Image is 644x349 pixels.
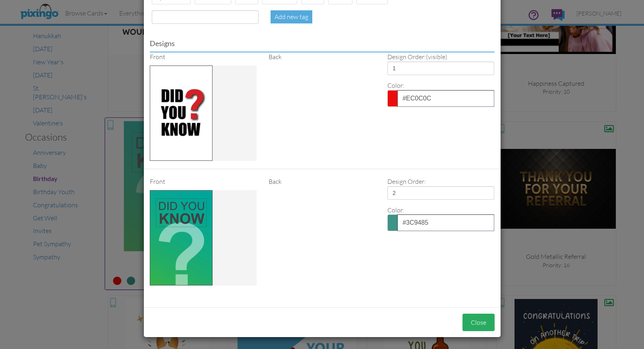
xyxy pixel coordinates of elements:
div: Front [150,177,257,186]
div: Design Order: [387,177,494,200]
div: Color: [387,206,494,231]
div: Front [150,52,257,62]
img: 20181030-000007-32fe065a-250.jpg [150,190,213,285]
span: (visible) [426,53,447,61]
h4: Designs [150,40,495,48]
img: 20181030-000057-54d0bbca-250.jpg [150,66,213,161]
div: Design Order: [387,52,494,75]
div: Add new tag [271,10,312,23]
div: Color: [387,81,494,107]
div: Back [269,52,375,62]
div: Back [269,177,375,186]
button: Close [462,314,495,332]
